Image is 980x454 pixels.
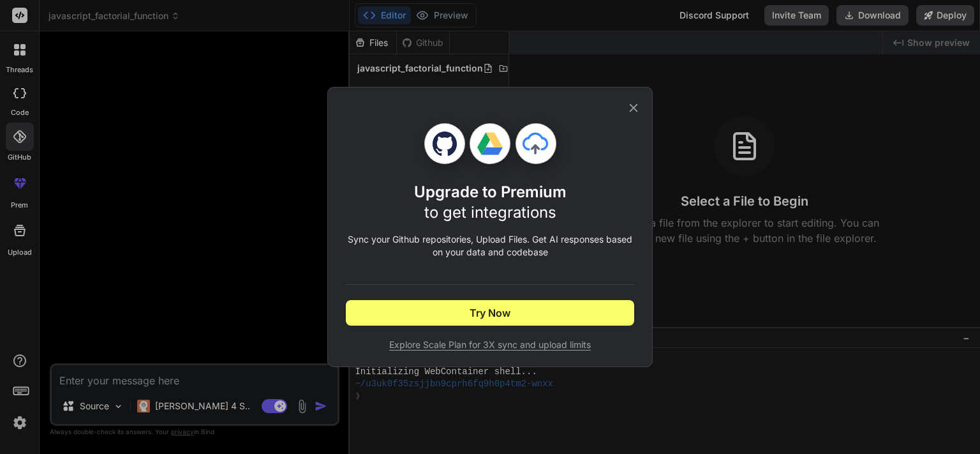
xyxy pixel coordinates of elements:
[414,182,567,223] h1: Upgrade to Premium
[424,203,556,222] span: to get integrations
[470,305,510,321] span: Try Now
[346,300,634,326] button: Try Now
[346,233,634,259] p: Sync your Github repositories, Upload Files. Get AI responses based on your data and codebase
[346,338,634,351] span: Explore Scale Plan for 3X sync and upload limits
